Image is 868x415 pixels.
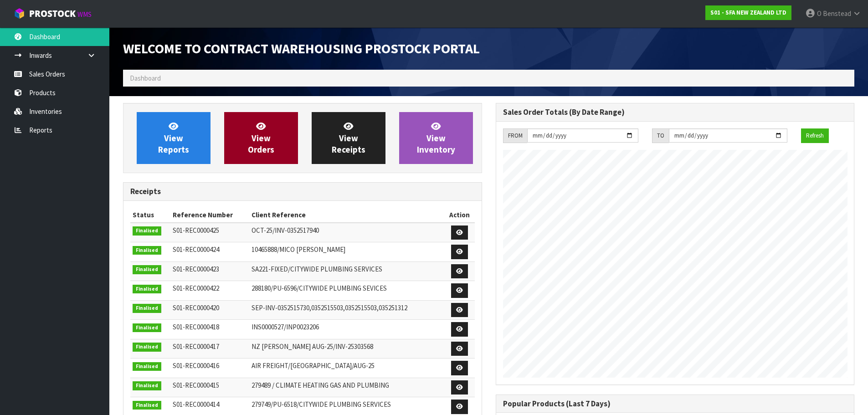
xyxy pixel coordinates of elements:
[123,40,480,57] span: Welcome to Contract Warehousing ProStock Portal
[173,342,219,351] span: S01-REC0000417
[252,226,319,235] span: OCT-25/INV-0352517940
[249,208,444,222] th: Client Reference
[252,265,382,273] span: SA221-FIXED/CITYWIDE PLUMBING SERVICES
[417,121,455,155] span: View Inventory
[173,245,219,254] span: S01-REC0000424
[137,112,211,164] a: ViewReports
[133,343,161,352] span: Finalised
[252,400,391,409] span: 279749/PU-6518/CITYWIDE PLUMBING SERVICES
[133,362,161,371] span: Finalised
[252,284,387,292] span: 288180/PU-6596/CITYWIDE PLUMBING SEVICES
[444,208,475,222] th: Action
[252,303,407,312] span: SEP-INV-0352515730,0352515503,0352515503,035251312
[158,121,189,155] span: View Reports
[252,361,375,370] span: AIR FREIGHT/[GEOGRAPHIC_DATA]/AUG-25
[130,74,161,82] span: Dashboard
[252,342,373,351] span: NZ [PERSON_NAME] AUG-25/INV-25303568
[133,401,161,410] span: Finalised
[823,9,851,18] span: Benstead
[133,226,161,236] span: Finalised
[224,112,298,164] a: ViewOrders
[133,265,161,274] span: Finalised
[133,323,161,333] span: Finalised
[173,361,219,370] span: S01-REC0000416
[252,381,389,389] span: 279489 / CLIMATE HEATING GAS AND PLUMBING
[130,187,475,196] h3: Receipts
[133,381,161,390] span: Finalised
[14,8,25,19] img: cube-alt.png
[133,246,161,255] span: Finalised
[503,108,847,117] h3: Sales Order Totals (By Date Range)
[173,323,219,331] span: S01-REC0000418
[801,128,829,143] button: Refresh
[399,112,473,164] a: ViewInventory
[173,303,219,312] span: S01-REC0000420
[173,265,219,273] span: S01-REC0000423
[133,304,161,313] span: Finalised
[817,9,822,18] span: O
[652,128,669,143] div: TO
[170,208,249,222] th: Reference Number
[248,121,274,155] span: View Orders
[173,226,219,235] span: S01-REC0000425
[173,400,219,409] span: S01-REC0000414
[503,128,527,143] div: FROM
[130,208,170,222] th: Status
[312,112,385,164] a: ViewReceipts
[173,284,219,292] span: S01-REC0000422
[503,400,847,408] h3: Popular Products (Last 7 Days)
[710,9,786,16] strong: S01 - SFA NEW ZEALAND LTD
[252,245,345,254] span: 10465888/MICO [PERSON_NAME]
[332,121,365,155] span: View Receipts
[29,8,76,20] span: ProStock
[77,10,92,19] small: WMS
[173,381,219,389] span: S01-REC0000415
[252,323,319,331] span: INS0000527/INP0023206
[133,285,161,294] span: Finalised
